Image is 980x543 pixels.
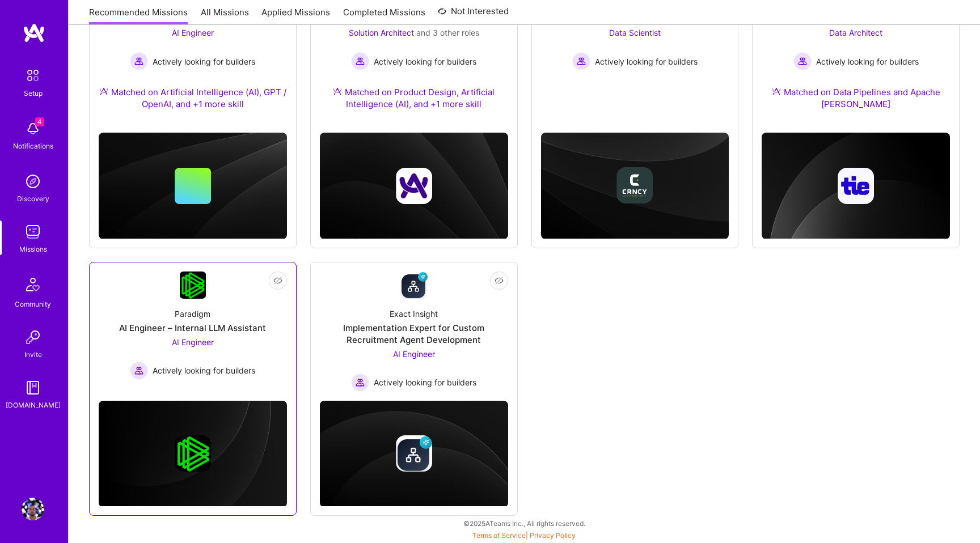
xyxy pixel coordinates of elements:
div: [DOMAIN_NAME] [6,399,61,411]
img: Ateam Purple Icon [99,87,108,96]
span: AI Engineer [172,337,214,347]
i: icon EyeClosed [495,276,504,285]
img: cover [762,133,950,239]
div: Community [15,298,51,310]
div: Implementation Expert for Custom Recruitment Agent Development [320,322,508,346]
div: Exact Insight [390,308,438,320]
div: Paradigm [175,308,210,320]
div: © 2025 ATeams Inc., All rights reserved. [68,509,980,537]
a: All Missions [201,6,249,25]
span: | [472,531,576,540]
img: discovery [22,170,44,193]
img: Ateam Purple Icon [772,87,781,96]
img: logo [23,23,45,43]
a: User Avatar [19,498,47,520]
span: Actively looking for builders [153,56,255,67]
img: Company Logo [400,271,428,299]
span: AI Engineer [393,349,435,359]
img: setup [21,63,45,87]
img: Company logo [396,168,432,204]
img: Company logo [616,167,653,203]
a: Company LogoParadigmAI Engineer – Internal LLM AssistantAI Engineer Actively looking for builders... [99,271,287,384]
div: AI Engineer – Internal LLM Assistant [119,322,266,334]
a: Applied Missions [261,6,330,25]
a: Completed Missions [343,6,425,25]
span: Actively looking for builders [595,56,698,67]
img: teamwork [22,220,44,243]
img: cover [99,401,287,507]
img: Company logo [838,168,874,204]
img: cover [541,133,729,239]
a: Recommended Missions [89,6,188,25]
div: Discovery [17,193,49,205]
span: Actively looking for builders [153,364,255,376]
span: 4 [35,117,44,126]
img: User Avatar [22,498,44,520]
img: guide book [22,376,44,399]
img: Company logo [396,435,432,472]
img: Ateam Purple Icon [333,87,342,96]
img: Company logo [175,435,211,472]
img: Actively looking for builders [572,52,590,70]
span: Data Scientist [609,28,661,37]
div: Matched on Product Design, Artificial Intelligence (AI), and +1 more skill [320,86,508,110]
a: Privacy Policy [530,531,576,540]
span: Data Architect [829,28,882,37]
img: cover [320,133,508,239]
span: Actively looking for builders [374,376,476,388]
a: Terms of Service [472,531,526,540]
span: Actively looking for builders [816,56,919,67]
img: Actively looking for builders [351,374,369,392]
img: Actively looking for builders [793,52,812,70]
div: Missions [19,243,47,255]
img: Actively looking for builders [130,362,148,380]
div: Matched on Artificial Intelligence (AI), GPT / OpenAI, and +1 more skill [99,86,287,110]
img: Company Logo [180,271,206,299]
img: cover [99,133,287,239]
a: Not Interested [438,5,509,25]
img: Actively looking for builders [351,52,369,70]
img: Invite [22,326,44,349]
img: cover [320,401,508,507]
div: Matched on Data Pipelines and Apache [PERSON_NAME] [762,86,950,110]
span: AI Engineer [172,28,214,37]
img: bell [22,117,44,140]
div: Setup [24,87,43,99]
span: Solution Architect [349,28,414,37]
span: Actively looking for builders [374,56,476,67]
a: Company LogoExact InsightImplementation Expert for Custom Recruitment Agent DevelopmentAI Enginee... [320,271,508,392]
div: Invite [24,349,42,360]
div: Notifications [13,140,53,152]
img: Community [19,271,47,298]
img: Actively looking for builders [130,52,148,70]
i: icon EyeClosed [273,276,282,285]
span: and 3 other roles [416,28,479,37]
